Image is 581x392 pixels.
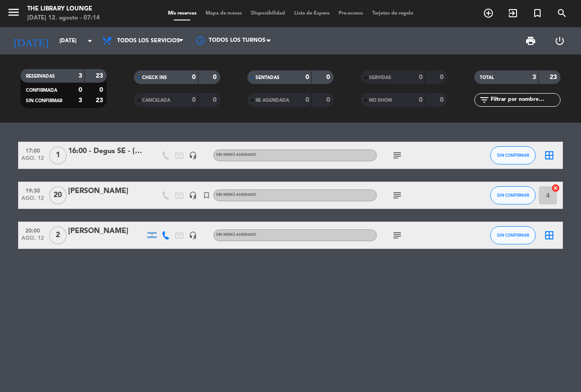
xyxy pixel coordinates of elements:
span: Mis reservas [163,11,201,16]
strong: 0 [192,74,196,80]
strong: 0 [326,74,332,80]
span: 20 [49,186,67,204]
i: [DATE] [7,31,55,51]
i: filter_list [479,94,490,105]
button: SIN CONFIRMAR [490,146,536,164]
i: headset_mic [189,231,197,239]
i: headset_mic [189,191,197,199]
strong: 0 [99,87,105,93]
strong: 0 [79,87,82,93]
i: turned_in_not [202,191,211,199]
span: Mapa de mesas [201,11,246,16]
span: ago. 12 [21,235,44,246]
span: Pre-acceso [334,11,368,16]
span: SENTADAS [256,75,280,80]
span: ago. 12 [21,195,44,206]
strong: 23 [96,97,105,104]
i: menu [7,5,20,19]
strong: 0 [440,74,445,80]
span: SIN CONFIRMAR [497,233,529,238]
span: RE AGENDADA [256,98,289,103]
i: search [556,8,567,19]
div: [DATE] 12. agosto - 07:14 [27,14,100,23]
div: [PERSON_NAME] [68,225,145,237]
i: turned_in_not [532,8,543,19]
i: subject [392,190,403,201]
span: TOTAL [480,75,494,80]
i: headset_mic [189,151,197,159]
span: RESERVADAS [26,74,55,79]
span: print [525,35,536,46]
strong: 23 [96,73,105,79]
strong: 0 [326,97,332,103]
span: 19:30 [21,185,44,195]
button: menu [7,5,20,22]
i: exit_to_app [507,8,518,19]
span: SERVIDAS [369,75,391,80]
strong: 0 [419,97,423,103]
span: CANCELADA [142,98,170,103]
div: 16:00 - Degus SE - [PERSON_NAME] [68,145,145,157]
input: Filtrar por nombre... [490,95,560,105]
span: NO SHOW [369,98,392,103]
span: SIN CONFIRMAR [497,153,529,158]
span: 17:00 [21,145,44,155]
strong: 0 [440,97,445,103]
strong: 0 [419,74,423,80]
span: CHECK INS [142,75,167,80]
span: SIN CONFIRMAR [26,99,62,103]
strong: 0 [305,74,309,80]
span: Disponibilidad [246,11,290,16]
i: power_settings_new [554,35,565,46]
i: cancel [551,184,560,193]
div: The Library Lounge [27,5,100,14]
span: Todos los servicios [117,38,180,44]
button: SIN CONFIRMAR [490,226,536,244]
strong: 3 [532,74,536,80]
span: Lista de Espera [290,11,334,16]
span: Sin menú asignado [216,193,256,197]
strong: 3 [79,97,82,104]
strong: 0 [213,97,218,103]
i: add_circle_outline [483,8,494,19]
span: Sin menú asignado [216,153,256,157]
i: subject [392,230,403,241]
strong: 0 [213,74,218,80]
span: CONFIRMADA [26,88,57,93]
span: 1 [49,146,67,164]
strong: 0 [192,97,196,103]
div: [PERSON_NAME] [68,185,145,197]
span: Tarjetas de regalo [368,11,418,16]
i: arrow_drop_down [84,35,95,46]
button: SIN CONFIRMAR [490,186,536,204]
strong: 0 [305,97,309,103]
span: ago. 12 [21,155,44,166]
span: Sin menú asignado [216,233,256,237]
span: SIN CONFIRMAR [497,193,529,198]
strong: 3 [79,73,82,79]
div: LOG OUT [545,27,574,55]
strong: 23 [550,74,559,80]
i: subject [392,150,403,161]
i: border_all [544,230,555,241]
span: 2 [49,226,67,244]
i: border_all [544,150,555,161]
span: 20:00 [21,225,44,235]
